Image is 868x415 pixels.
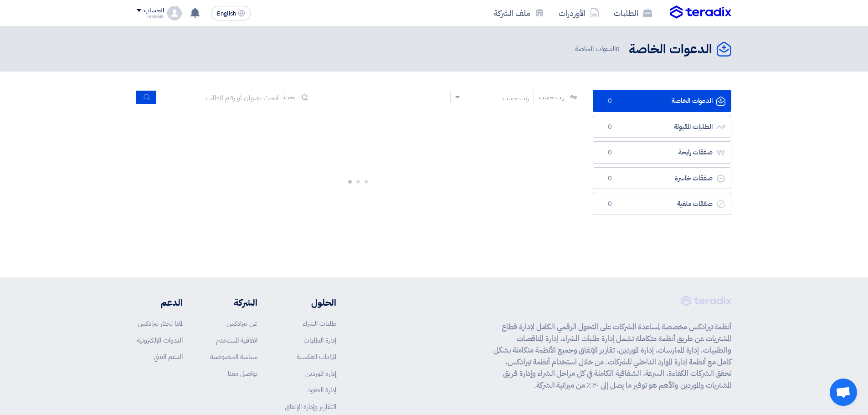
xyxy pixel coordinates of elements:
li: الدعم [137,296,183,309]
a: الدعم الفني [154,352,183,362]
span: بحث [284,92,296,102]
li: الشركة [210,296,257,309]
span: 0 [616,44,620,54]
a: إدارة الطلبات [303,335,336,345]
a: صفقات خاسرة0 [593,167,731,190]
a: عن تيرادكس [226,318,257,328]
a: لماذا تختار تيرادكس [138,318,183,328]
a: طلبات الشراء [303,318,336,328]
input: ابحث بعنوان أو رقم الطلب [156,91,284,104]
span: English [217,10,236,17]
a: سياسة الخصوصية [210,352,257,362]
a: التقارير وإدارة الإنفاق [285,402,336,412]
a: صفقات ملغية0 [593,193,731,215]
a: الطلبات المقبولة0 [593,116,731,138]
button: English [211,6,251,20]
a: الدعوات الخاصة0 [593,90,731,112]
div: Hussain [137,14,164,19]
div: دردشة مفتوحة [830,379,857,406]
span: 0 [604,200,615,209]
span: رتب حسب [539,92,565,102]
a: الأوردرات [551,2,606,24]
span: 0 [604,174,615,183]
a: الطلبات [606,2,659,24]
span: 0 [604,97,615,106]
a: إدارة الموردين [305,369,336,379]
img: profile_test.png [167,6,182,20]
span: 0 [604,123,615,132]
a: المزادات العكسية [297,352,336,362]
a: اتفاقية المستخدم [216,335,257,345]
p: أنظمة تيرادكس مخصصة لمساعدة الشركات على التحول الرقمي الكامل لإدارة قطاع المشتريات عن طريق أنظمة ... [493,321,731,391]
a: ملف الشركة [487,2,551,24]
span: الدعوات الخاصة [575,44,621,54]
img: Teradix logo [670,5,731,19]
a: صفقات رابحة0 [593,141,731,164]
span: 0 [604,148,615,157]
h2: الدعوات الخاصة [629,41,712,58]
div: الحساب [144,7,164,15]
li: الحلول [285,296,336,309]
a: الندوات الإلكترونية [137,335,183,345]
div: رتب حسب [503,93,529,103]
a: إدارة العقود [308,385,336,395]
a: تواصل معنا [228,369,257,379]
